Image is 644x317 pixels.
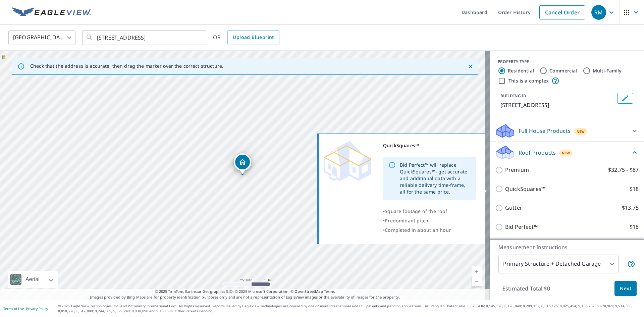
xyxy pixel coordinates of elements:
[227,30,279,45] a: Upload Blueprint
[500,93,526,99] p: BUILDING ID
[495,123,639,139] div: Full House ProductsNew
[233,33,274,42] span: Upload Blueprint
[539,5,585,19] a: Cancel Order
[383,141,476,150] div: QuickSquares™
[383,216,476,225] div: •
[519,149,556,157] p: Roof Products
[505,223,538,231] p: Bid Perfect™
[627,260,635,268] span: Your report will include the primary structure and a detached garage if one exists.
[234,153,251,174] div: Dropped pin, building 1, Residential property, 19 Bedford Ave Bridgeport, CT 06605
[324,289,335,294] a: Terms
[519,127,571,135] p: Full House Products
[622,204,639,212] p: $13.75
[630,223,639,231] p: $18
[466,62,475,71] button: Close
[495,145,639,160] div: Roof ProductsNew
[213,30,279,45] div: OR
[472,266,482,276] a: Current Level 17, Zoom In
[400,159,471,198] div: Bid Perfect™ will replace QuickSquares™- get accurate and additional data with a reliable deliver...
[591,5,606,20] div: RM
[3,306,24,311] a: Terms of Use
[498,255,619,273] div: Primary Structure + Detached Garage
[593,67,622,74] label: Multi-Family
[383,225,476,235] div: •
[562,150,570,156] span: New
[614,281,637,296] button: Next
[3,307,48,311] p: |
[505,204,522,212] p: Gutter
[12,7,91,17] img: EV Logo
[385,217,428,224] span: Predominant pitch
[498,59,636,65] div: PROPERTY TYPE
[383,207,476,216] div: •
[324,141,371,181] img: Premium
[497,281,555,296] p: Estimated Total: $0
[23,271,42,288] div: Aerial
[8,271,58,288] div: Aerial
[385,227,451,233] span: Completed in about an hour
[58,304,641,314] p: © 2025 Eagle View Technologies, Inc. and Pictometry International Corp. All Rights Reserved. Repo...
[26,306,48,311] a: Privacy Policy
[155,289,335,295] span: © 2025 TomTom, Earthstar Geographics SIO, © 2025 Microsoft Corporation, ©
[498,243,635,251] p: Measurement Instructions
[30,63,223,69] p: Check that the address is accurate, then drag the marker over the correct structure.
[549,67,577,74] label: Commercial
[505,166,529,174] p: Premium
[385,208,447,214] span: Square footage of the roof
[577,129,585,134] span: New
[508,77,549,84] label: This is a complex
[8,28,75,47] div: [GEOGRAPHIC_DATA]
[617,93,633,104] button: Edit building 1
[97,28,193,47] input: Search by address or latitude-longitude
[508,67,534,74] label: Residential
[505,185,545,193] p: QuickSquares™
[608,166,639,174] p: $32.75 - $87
[620,284,631,293] span: Next
[630,185,639,193] p: $18
[472,276,482,286] a: Current Level 17, Zoom Out
[500,101,614,109] p: [STREET_ADDRESS]
[294,289,323,294] a: OpenStreetMap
